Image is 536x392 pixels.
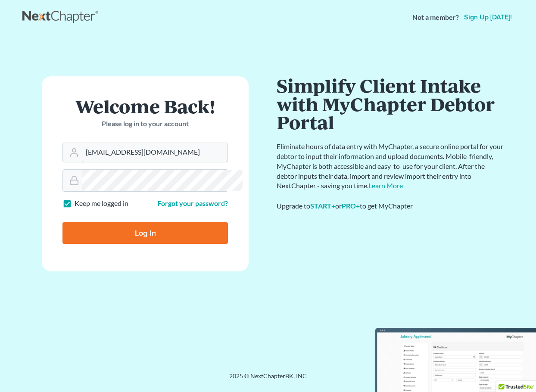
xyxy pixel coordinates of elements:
input: Log In [62,222,228,244]
a: Learn More [368,181,403,190]
div: Upgrade to or to get MyChapter [277,201,505,211]
h1: Welcome Back! [62,97,228,115]
p: Please log in to your account [62,119,228,129]
label: Keep me logged in [75,199,128,208]
a: PRO+ [342,202,360,210]
input: Email Address [82,143,227,162]
a: Sign up [DATE]! [462,14,514,21]
a: START+ [310,202,335,210]
a: Forgot your password? [158,199,228,207]
div: 2025 © NextChapterBK, INC [22,372,514,387]
strong: Not a member? [412,12,459,22]
p: Eliminate hours of data entry with MyChapter, a secure online portal for your debtor to input the... [277,142,505,191]
h1: Simplify Client Intake with MyChapter Debtor Portal [277,76,505,131]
